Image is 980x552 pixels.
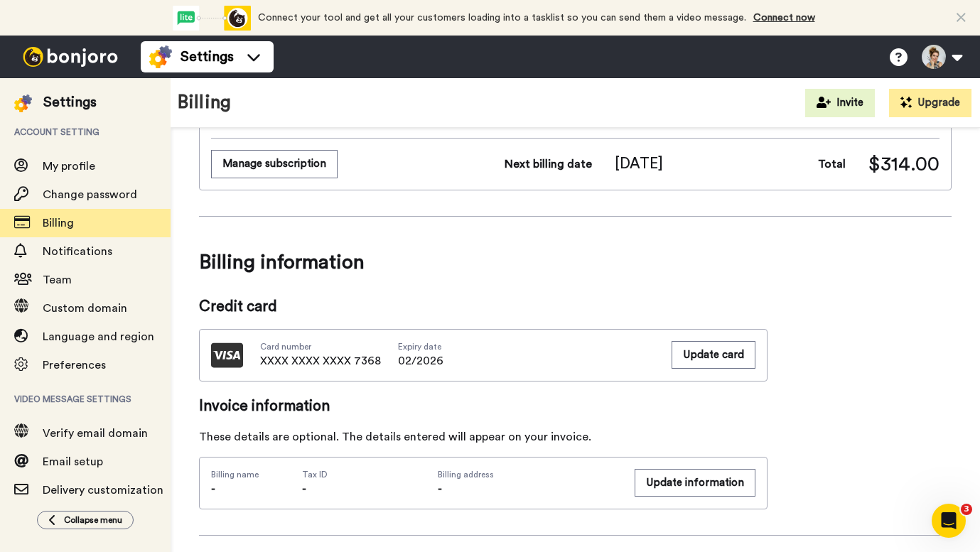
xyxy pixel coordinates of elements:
div: animation [173,6,251,31]
button: Upgrade [889,89,971,117]
span: Expiry date [398,341,443,352]
button: Collapse menu [37,511,134,529]
span: Notifications [43,246,112,257]
span: $314.00 [868,150,939,178]
span: My profile [43,161,95,172]
button: Manage subscription [211,150,338,178]
span: Delivery customization [43,485,163,496]
span: Tax ID [302,469,328,480]
span: - [302,483,306,494]
span: Email setup [43,456,103,467]
span: Connect your tool and get all your customers loading into a tasklist so you can send them a video... [258,13,746,23]
span: Team [43,274,72,286]
span: Verify email domain [43,428,148,439]
div: These details are optional. The details entered will appear on your invoice. [199,428,768,445]
span: 02/2026 [398,352,443,369]
h1: Billing [178,92,231,113]
span: Custom domain [43,303,127,314]
img: bj-logo-header-white.svg [17,47,124,67]
span: Next billing date [505,156,592,173]
span: Preferences [43,359,106,371]
div: Settings [43,92,97,112]
span: Card number [260,341,381,352]
a: Connect now [753,13,815,23]
span: Billing name [211,469,259,480]
span: XXXX XXXX XXXX 7368 [260,352,381,369]
span: Billing address [438,469,619,480]
span: 3 [961,504,972,515]
img: settings-colored.svg [149,45,172,68]
button: Update information [635,469,755,497]
button: Update card [672,341,755,369]
span: Credit card [199,296,768,318]
iframe: Intercom live chat [932,504,966,538]
span: Collapse menu [64,514,122,526]
img: settings-colored.svg [14,94,32,112]
span: [DATE] [615,153,663,175]
a: Update information [635,469,755,497]
span: Total [818,156,846,173]
span: Settings [181,47,234,67]
span: Billing information [199,242,952,282]
span: Invoice information [199,396,768,417]
span: Change password [43,189,137,200]
span: - [211,483,215,494]
button: Invite [805,89,875,117]
span: - [438,483,442,494]
span: Billing [43,217,74,229]
span: Language and region [43,331,154,342]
